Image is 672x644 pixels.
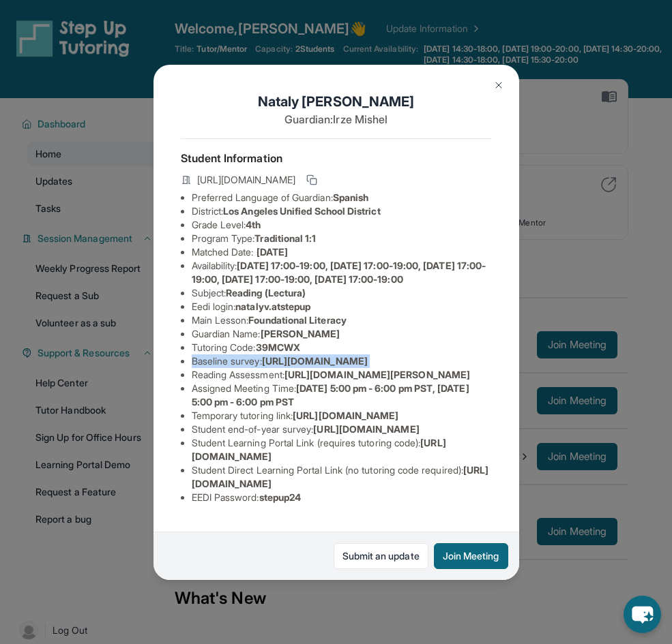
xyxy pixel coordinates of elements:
[192,354,492,368] li: Baseline survey :
[192,341,492,354] li: Tutoring Code :
[192,382,492,409] li: Assigned Meeting Time :
[248,314,346,326] span: Foundational Literacy
[192,491,492,504] li: EEDI Password :
[197,173,295,187] span: [URL][DOMAIN_NAME]
[192,382,469,408] span: [DATE] 5:00 pm - 6:00 pm PST, [DATE] 5:00 pm - 6:00 pm PST
[192,191,492,204] li: Preferred Language of Guardian:
[261,328,340,339] span: [PERSON_NAME]
[284,369,470,380] span: [URL][DOMAIN_NAME][PERSON_NAME]
[192,204,492,218] li: District:
[192,245,492,259] li: Matched Date:
[254,232,316,244] span: Traditional 1:1
[192,313,492,327] li: Main Lesson :
[493,80,504,91] img: Close Icon
[181,150,492,166] h4: Student Information
[334,543,428,569] a: Submit an update
[223,205,380,217] span: Los Angeles Unified School District
[181,92,492,111] h1: Nataly [PERSON_NAME]
[235,301,310,312] span: natalyv.atstepup
[192,286,492,300] li: Subject :
[192,436,492,463] li: Student Learning Portal Link (requires tutoring code) :
[192,232,492,245] li: Program Type:
[434,543,508,569] button: Join Meeting
[192,327,492,341] li: Guardian Name :
[262,355,368,367] span: [URL][DOMAIN_NAME]
[333,191,369,203] span: Spanish
[246,219,261,230] span: 4th
[304,172,320,188] button: Copy link
[192,259,492,286] li: Availability:
[256,341,300,353] span: 39MCWX
[192,423,492,436] li: Student end-of-year survey :
[624,596,661,633] button: chat-button
[226,287,306,298] span: Reading (Lectura)
[192,260,486,285] span: [DATE] 17:00-19:00, [DATE] 17:00-19:00, [DATE] 17:00-19:00, [DATE] 17:00-19:00, [DATE] 17:00-19:00
[192,300,492,313] li: Eedi login :
[313,423,419,435] span: [URL][DOMAIN_NAME]
[181,111,492,127] p: Guardian: Irze Mishel
[192,409,492,423] li: Temporary tutoring link :
[192,368,492,382] li: Reading Assessment :
[293,410,398,421] span: [URL][DOMAIN_NAME]
[192,463,492,491] li: Student Direct Learning Portal Link (no tutoring code required) :
[257,246,288,258] span: [DATE]
[192,218,492,232] li: Grade Level:
[259,491,302,503] span: stepup24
